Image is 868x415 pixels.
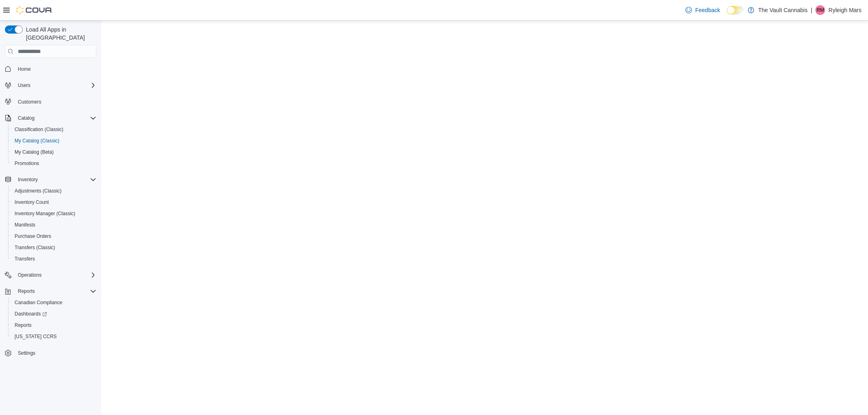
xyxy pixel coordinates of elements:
[11,254,38,264] a: Transfers
[15,286,38,296] button: Reports
[15,311,47,317] span: Dashboards
[11,197,52,207] a: Inventory Count
[8,253,100,265] button: Transfers
[15,126,64,133] span: Classification (Classic)
[11,125,96,134] span: Classification (Classic)
[2,347,100,359] button: Settings
[11,136,96,146] span: My Catalog (Classic)
[8,219,100,231] button: Manifests
[2,80,100,91] button: Users
[15,270,96,280] span: Operations
[682,2,723,18] a: Feedback
[15,286,96,296] span: Reports
[15,256,35,262] span: Transfers
[828,5,862,15] p: Ryleigh Mars
[11,298,96,307] span: Canadian Compliance
[18,288,35,294] span: Reports
[8,331,100,342] button: [US_STATE] CCRS
[8,197,100,208] button: Inventory Count
[11,298,66,307] a: Canadian Compliance
[11,332,96,341] span: Washington CCRS
[15,222,35,228] span: Manifests
[15,270,45,280] button: Operations
[15,149,54,155] span: My Catalog (Beta)
[11,243,96,252] span: Transfers (Classic)
[8,231,100,242] button: Purchase Orders
[15,188,62,194] span: Adjustments (Classic)
[817,5,824,15] span: RM
[15,348,96,358] span: Settings
[2,174,100,185] button: Inventory
[11,243,58,252] a: Transfers (Classic)
[15,80,34,90] button: Users
[2,63,100,74] button: Home
[11,332,60,341] a: [US_STATE] CCRS
[15,138,60,144] span: My Catalog (Classic)
[2,269,100,281] button: Operations
[11,220,38,230] a: Manifests
[11,125,67,134] a: Classification (Classic)
[11,159,96,168] span: Promotions
[18,176,38,183] span: Inventory
[5,59,96,380] nav: Complex example
[11,197,96,207] span: Inventory Count
[8,320,100,331] button: Reports
[15,299,62,306] span: Canadian Compliance
[11,231,55,241] a: Purchase Orders
[15,199,49,205] span: Inventory Count
[8,146,100,158] button: My Catalog (Beta)
[15,333,57,340] span: [US_STATE] CCRS
[15,210,75,217] span: Inventory Manager (Classic)
[11,309,96,319] span: Dashboards
[18,115,34,121] span: Catalog
[18,82,30,89] span: Users
[23,25,96,42] span: Load All Apps in [GEOGRAPHIC_DATA]
[15,64,96,74] span: Home
[2,112,100,124] button: Catalog
[11,159,43,168] a: Promotions
[15,244,55,251] span: Transfers (Classic)
[15,97,96,107] span: Customers
[11,320,35,330] a: Reports
[15,113,38,123] button: Catalog
[15,160,39,167] span: Promotions
[11,320,96,330] span: Reports
[18,66,31,72] span: Home
[2,286,100,297] button: Reports
[11,147,96,157] span: My Catalog (Beta)
[11,136,63,146] a: My Catalog (Classic)
[758,5,808,15] p: The Vault Cannabis
[695,6,720,14] span: Feedback
[11,147,57,157] a: My Catalog (Beta)
[8,135,100,146] button: My Catalog (Classic)
[8,308,100,320] a: Dashboards
[8,158,100,169] button: Promotions
[11,186,65,196] a: Adjustments (Classic)
[18,99,41,105] span: Customers
[8,297,100,308] button: Canadian Compliance
[8,242,100,253] button: Transfers (Classic)
[15,113,96,123] span: Catalog
[15,175,96,184] span: Inventory
[11,231,96,241] span: Purchase Orders
[11,209,96,218] span: Inventory Manager (Classic)
[16,6,53,14] img: Cova
[15,348,38,358] a: Settings
[11,220,96,230] span: Manifests
[15,64,34,74] a: Home
[11,309,50,319] a: Dashboards
[15,97,45,107] a: Customers
[815,5,825,15] div: Ryleigh Mars
[15,233,51,239] span: Purchase Orders
[8,185,100,197] button: Adjustments (Classic)
[15,80,96,90] span: Users
[18,272,42,278] span: Operations
[11,209,79,218] a: Inventory Manager (Classic)
[18,350,35,356] span: Settings
[811,5,813,15] p: |
[15,175,41,184] button: Inventory
[8,208,100,219] button: Inventory Manager (Classic)
[11,186,96,196] span: Adjustments (Classic)
[2,96,100,108] button: Customers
